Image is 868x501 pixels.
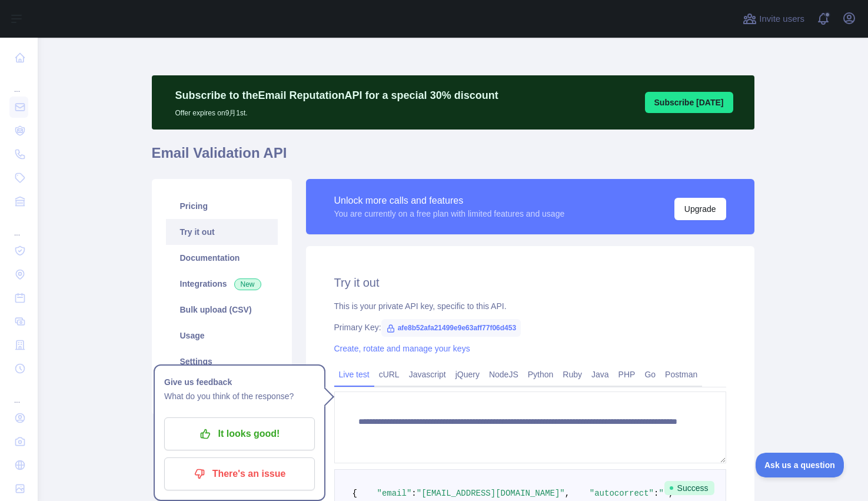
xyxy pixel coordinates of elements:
div: ... [9,214,28,238]
span: Success [664,481,714,495]
h2: Try it out [334,274,726,291]
span: "email" [377,489,412,498]
span: : [411,489,416,498]
button: Invite users [740,9,807,28]
div: Primary Key: [334,321,726,333]
span: "" [659,489,669,498]
a: Settings [166,349,278,374]
a: NodeJS [484,365,523,384]
div: You are currently on a free plan with limited features and usage [334,208,565,220]
a: Python [523,365,558,384]
a: Usage [166,323,278,349]
button: Subscribe [DATE] [645,92,733,113]
a: Documentation [166,245,278,271]
a: cURL [374,365,404,384]
a: Integrations New [166,271,278,297]
button: There's an issue [164,457,315,490]
span: Invite users [759,12,804,26]
div: ... [9,381,28,405]
span: "[EMAIL_ADDRESS][DOMAIN_NAME]" [417,489,565,498]
p: It looks good! [173,424,306,444]
div: This is your private API key, specific to this API. [334,300,726,312]
button: Upgrade [674,198,726,220]
a: Javascript [404,365,451,384]
p: Offer expires on 9月 1st. [175,104,498,118]
span: { [352,489,357,498]
a: Create, rotate and manage your keys [334,344,470,353]
a: Go [640,365,660,384]
a: Ruby [558,365,587,384]
p: There's an issue [173,464,306,484]
div: Unlock more calls and features [334,194,565,208]
a: Postman [660,365,702,384]
button: It looks good! [164,417,315,450]
a: Bulk upload (CSV) [166,297,278,323]
span: : [654,489,659,498]
span: New [234,278,261,290]
span: , [565,489,570,498]
span: "autocorrect" [590,489,654,498]
a: PHP [614,365,640,384]
p: Subscribe to the Email Reputation API for a special 30 % discount [175,87,498,104]
a: Try it out [166,219,278,245]
a: jQuery [451,365,484,384]
p: What do you think of the response? [164,389,315,403]
iframe: Toggle Customer Support [756,453,844,477]
div: ... [9,71,28,94]
h1: Email Validation API [152,144,754,172]
span: afe8b52afa21499e9e63aff77f06d453 [381,319,521,337]
a: Java [587,365,614,384]
a: Live test [334,365,374,384]
h1: Give us feedback [164,375,315,389]
a: Pricing [166,193,278,219]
